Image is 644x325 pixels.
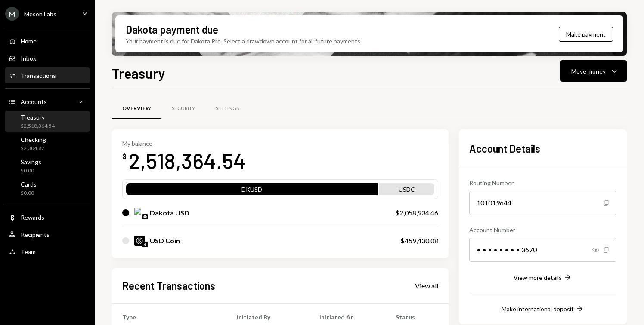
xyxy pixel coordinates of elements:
[21,167,41,175] div: $0.00
[559,27,613,42] button: Make payment
[126,22,218,37] div: Dakota payment due
[21,37,37,45] div: Home
[469,191,616,215] div: 101019644
[134,208,145,218] img: DKUSD
[122,152,127,161] div: $
[415,281,438,290] a: View all
[21,231,50,238] div: Recipients
[502,304,584,314] button: Make international deposit
[21,158,41,166] div: Savings
[5,111,90,132] a: Treasury$2,518,364.54
[161,98,205,120] a: Security
[5,227,90,242] a: Recipients
[142,214,148,219] img: base-mainnet
[122,140,246,147] div: My balance
[5,50,90,66] a: Inbox
[21,123,55,130] div: $2,518,364.54
[21,248,36,255] div: Team
[134,236,145,246] img: USDC
[469,178,616,187] div: Routing Number
[21,98,47,105] div: Accounts
[21,214,44,221] div: Rewards
[128,147,246,174] div: 2,518,364.54
[400,236,438,246] div: $459,430.08
[5,209,90,225] a: Rewards
[502,305,574,313] div: Make international deposit
[150,236,180,246] div: USD Coin
[21,190,37,197] div: $0.00
[469,225,616,234] div: Account Number
[126,37,362,46] div: Your payment is due for Dakota Pro. Select a drawdown account for all future payments.
[560,60,627,82] button: Move money
[122,279,215,293] h2: Recent Transactions
[172,105,195,112] div: Security
[21,55,36,62] div: Inbox
[5,67,90,83] a: Transactions
[469,141,616,156] h2: Account Details
[469,238,616,262] div: • • • • • • • • 3670
[142,242,148,247] img: ethereum-mainnet
[5,178,90,199] a: Cards$0.00
[21,181,37,188] div: Cards
[21,136,46,143] div: Checking
[5,94,90,109] a: Accounts
[24,10,56,18] div: Meson Labs
[5,7,19,21] div: M
[150,208,189,218] div: Dakota USD
[514,274,562,281] div: View more details
[395,208,438,218] div: $2,058,934.46
[379,185,434,197] div: USDC
[415,282,438,290] div: View all
[514,273,572,282] button: View more details
[5,33,90,49] a: Home
[21,113,55,121] div: Treasury
[5,156,90,176] a: Savings$0.00
[112,98,161,120] a: Overview
[21,72,56,79] div: Transactions
[205,98,249,120] a: Settings
[21,145,46,152] div: $2,304.87
[216,105,239,112] div: Settings
[5,244,90,259] a: Team
[5,133,90,154] a: Checking$2,304.87
[571,67,606,76] div: Move money
[112,64,165,82] h1: Treasury
[122,105,151,112] div: Overview
[126,185,378,197] div: DKUSD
